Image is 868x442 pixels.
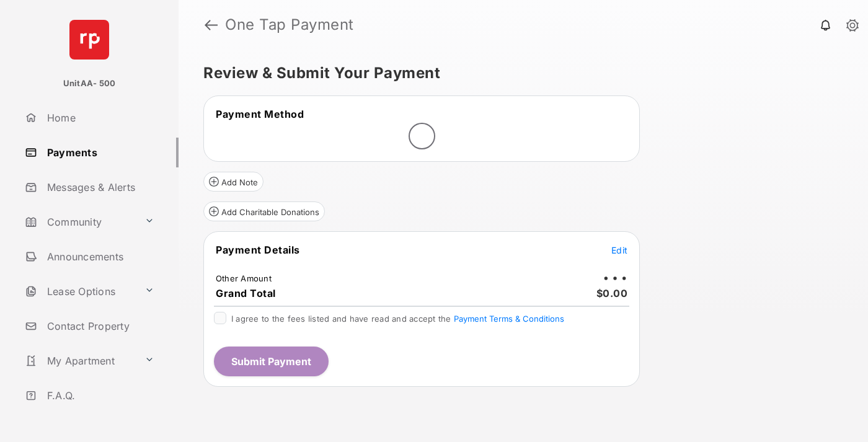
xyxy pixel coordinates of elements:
[596,287,628,299] span: $0.00
[203,66,833,81] h5: Review & Submit Your Payment
[20,381,179,410] a: F.A.Q.
[20,311,179,341] a: Contact Property
[20,103,179,133] a: Home
[203,201,325,221] button: Add Charitable Donations
[20,242,179,272] a: Announcements
[20,138,179,167] a: Payments
[216,287,276,299] span: Grand Total
[63,77,116,90] p: UnitAA- 500
[203,172,263,192] button: Add Note
[20,346,139,376] a: My Apartment
[216,108,304,120] span: Payment Method
[214,347,329,376] button: Submit Payment
[20,172,179,202] a: Messages & Alerts
[20,207,139,237] a: Community
[20,276,139,306] a: Lease Options
[611,245,627,255] span: Edit
[225,17,354,32] strong: One Tap Payment
[216,244,300,256] span: Payment Details
[231,314,564,324] span: I agree to the fees listed and have read and accept the
[611,244,627,256] button: Edit
[69,20,109,60] img: svg+xml;base64,PHN2ZyB4bWxucz0iaHR0cDovL3d3dy53My5vcmcvMjAwMC9zdmciIHdpZHRoPSI2NCIgaGVpZ2h0PSI2NC...
[454,314,564,324] button: I agree to the fees listed and have read and accept the
[215,273,272,284] td: Other Amount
